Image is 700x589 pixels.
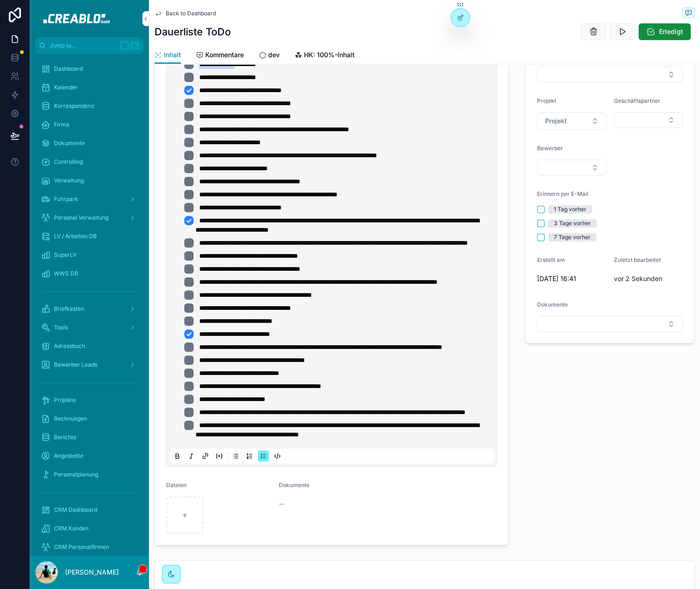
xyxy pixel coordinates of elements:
span: Berichte [54,434,76,441]
a: LV / Arbeiten DB [35,228,143,245]
button: Erledigt [639,23,691,40]
span: Personalplanung [54,471,98,478]
a: HK: 100%-Inhalt [295,47,355,65]
span: Geschäftspartner [614,97,660,104]
span: Projekt [545,116,567,126]
span: Tools [54,324,68,331]
span: Firma [54,121,69,128]
div: 3 Tage vorher [554,219,591,228]
button: Select Button [537,316,683,332]
span: WWS DB [54,270,78,277]
button: Select Button [614,112,683,128]
span: Projekte [54,396,76,404]
a: Inhalt [155,47,181,64]
span: Fuhrpark [54,195,78,203]
span: Verwaltung [54,177,84,184]
span: Controlling [54,158,83,166]
span: CRM Personalfirmen [54,543,109,551]
span: dev [268,50,280,60]
span: Dokumente [54,140,85,147]
span: Erstellt am [537,256,565,263]
span: Bewerber [537,145,563,152]
p: vor 2 Sekunden [614,274,662,283]
span: -- [279,499,284,509]
a: CRM Kunden [35,520,143,537]
span: Korrespondenz [54,102,94,110]
span: CRM Dashboard [54,506,97,514]
span: Projekt [537,97,556,104]
button: Jump to...K [35,37,143,54]
span: Jump to... [50,42,116,49]
a: Dokumente [35,135,143,152]
span: Rechnungen [54,415,87,422]
a: CRM Dashboard [35,502,143,518]
a: Korrespondenz [35,98,143,114]
a: Tools [35,319,143,336]
a: Firma [35,116,143,133]
span: Briefkasten [54,305,84,313]
span: Erledigt [659,27,683,36]
a: Back to Dashboard [155,10,216,17]
a: Personalplanung [35,466,143,483]
button: Select Button [537,112,606,130]
span: Dashboard [54,65,83,73]
a: Fuhrpark [35,191,143,207]
span: Dateien [166,482,187,489]
span: Dokumente [537,301,568,308]
span: Inhalt [164,50,181,60]
span: Kalender [54,84,78,91]
span: CRM Kunden [54,525,88,532]
a: Angestellte [35,448,143,464]
span: LV / Arbeiten DB [54,233,97,240]
div: scrollable content [30,54,149,556]
a: Rechnungen [35,410,143,427]
a: Kommentare [196,47,244,65]
a: Bewerber Leads [35,356,143,373]
a: dev [259,47,280,65]
a: Verwaltung [35,172,143,189]
a: Adressbuch [35,338,143,355]
div: 1 Tag vorher [554,205,586,214]
span: Kommentare [205,50,244,60]
a: WWS DB [35,265,143,282]
a: SuperLV [35,247,143,263]
p: [PERSON_NAME] [65,568,119,577]
span: Adressbuch [54,342,85,350]
button: Select Button [537,160,606,175]
span: [DATE] 16:41 [537,274,606,283]
a: Controlling [35,154,143,170]
a: Briefkasten [35,301,143,317]
a: Dashboard [35,60,143,77]
h1: Dauerliste ToDo [155,25,231,39]
span: Angestellte [54,452,83,460]
span: Personal Verwaltung [54,214,108,221]
span: Bewerber Leads [54,361,97,368]
span: Dokumente [279,482,310,489]
a: Berichte [35,429,143,446]
span: Zuletzt bearbeitet [614,256,661,263]
span: HK: 100%-Inhalt [304,50,355,60]
img: App logo [37,11,141,26]
a: Projekte [35,392,143,408]
a: Kalender [35,79,143,96]
a: CRM Personalfirmen [35,539,143,556]
span: SuperLV [54,251,76,259]
span: K [131,42,139,49]
div: 7 Tage vorher [554,233,591,241]
span: Back to Dashboard [166,10,216,17]
button: Select Button [537,67,683,82]
span: Erinnern per E-Mail [537,190,588,197]
a: Personal Verwaltung [35,209,143,226]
